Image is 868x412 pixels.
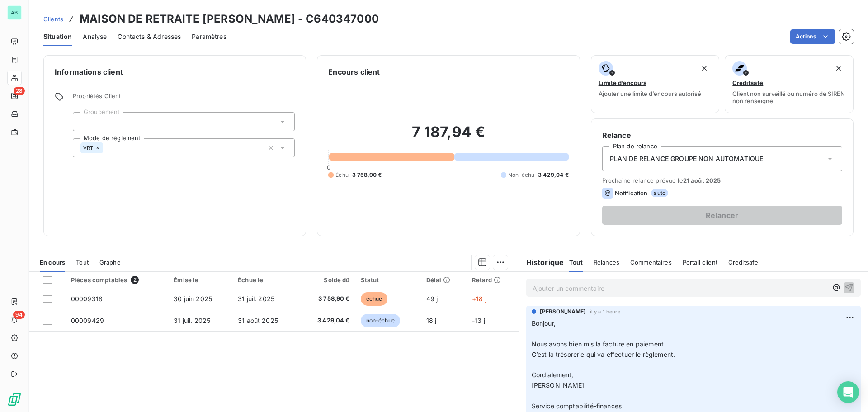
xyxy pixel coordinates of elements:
span: Propriétés Client [73,92,295,105]
span: Client non surveillé ou numéro de SIREN non renseigné. [732,90,846,104]
span: 3 758,90 € [304,294,349,303]
div: Pièces comptables [71,276,163,284]
span: Nous avons bien mis la facture en paiement. [532,340,665,348]
div: AB [7,5,22,20]
span: Situation [43,32,72,41]
span: Notification [615,189,648,197]
span: Creditsafe [728,259,759,266]
span: échue [361,292,388,306]
span: Portail client [683,259,717,266]
span: VRT [83,145,93,151]
h6: Historique [519,257,564,268]
input: Ajouter une valeur [80,118,88,126]
span: Tout [76,259,89,266]
span: 31 juil. 2025 [174,317,210,324]
span: 30 juin 2025 [174,295,212,303]
span: Creditsafe [732,79,763,86]
span: Non-échu [508,171,534,179]
span: 3 429,04 € [538,171,569,179]
h2: 7 187,94 € [328,123,568,150]
span: 00009318 [71,295,103,303]
span: non-échue [361,314,400,327]
span: Tout [569,259,583,266]
span: Analyse [83,32,107,41]
a: Clients [43,14,63,24]
span: +18 j [472,295,486,303]
span: PLAN DE RELANCE GROUPE NON AUTOMATIQUE [610,154,764,163]
span: il y a 1 heure [590,309,620,314]
span: Relances [594,259,619,266]
span: Prochaine relance prévue le [602,177,842,184]
span: [PERSON_NAME] [532,381,585,389]
button: Actions [790,29,835,44]
span: C’est la trésorerie qui va effectuer le règlement. [532,350,675,358]
span: Clients [43,15,63,23]
img: Logo LeanPay [7,392,22,407]
button: Relancer [602,206,842,225]
div: Solde dû [304,276,349,284]
span: Ajouter une limite d’encours autorisé [599,90,701,97]
span: Contacts & Adresses [118,32,181,41]
span: Bonjour, [532,319,556,327]
button: Limite d’encoursAjouter une limite d’encours autorisé [591,55,720,113]
span: Service comptabilité-finances [532,402,622,410]
span: Cordialement, [532,371,574,379]
h6: Encours client [328,66,380,77]
span: Limite d’encours [599,79,646,86]
span: 3 758,90 € [352,171,382,179]
h3: MAISON DE RETRAITE [PERSON_NAME] - C640347000 [80,11,379,27]
a: 28 [7,89,21,103]
span: 0 [327,164,330,171]
span: Commentaires [630,259,672,266]
span: En cours [40,259,65,266]
span: 21 août 2025 [683,177,721,184]
div: Statut [361,276,415,284]
span: 2 [131,276,139,284]
div: Open Intercom Messenger [837,381,859,403]
span: 49 j [426,295,438,303]
span: 00009429 [71,317,104,324]
div: Échue le [238,276,293,284]
span: Graphe [99,259,121,266]
span: 31 juil. 2025 [238,295,274,303]
h6: Informations client [55,66,295,77]
button: CreditsafeClient non surveillé ou numéro de SIREN non renseigné. [725,55,854,113]
div: Retard [472,276,513,284]
span: 31 août 2025 [238,317,278,324]
span: Paramètres [192,32,226,41]
div: Délai [426,276,461,284]
span: auto [651,189,668,197]
span: 28 [14,87,25,95]
span: 18 j [426,317,437,324]
span: -13 j [472,317,485,324]
span: 3 429,04 € [304,316,349,325]
h6: Relance [602,130,842,141]
span: 94 [13,311,25,319]
input: Ajouter une valeur [103,144,110,152]
span: [PERSON_NAME] [540,308,586,316]
span: Échu [335,171,349,179]
div: Émise le [174,276,227,284]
